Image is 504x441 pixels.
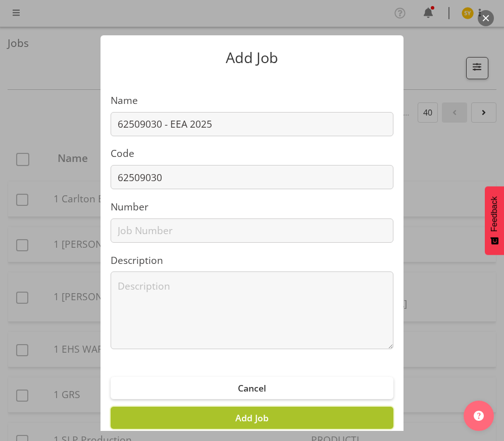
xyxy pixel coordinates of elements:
[485,186,504,255] button: Feedback - Show survey
[111,146,393,161] label: Code
[490,196,499,232] span: Feedback
[111,407,393,429] button: Add Job
[111,377,393,399] button: Cancel
[238,382,266,394] span: Cancel
[111,200,393,214] label: Number
[235,412,269,424] span: Add Job
[111,253,393,268] label: Description
[474,411,484,421] img: help-xxl-2.png
[111,112,393,136] input: Job Name
[111,50,393,65] p: Add Job
[111,218,393,243] input: Job Number
[111,93,393,108] label: Name
[111,165,393,189] input: Job Code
